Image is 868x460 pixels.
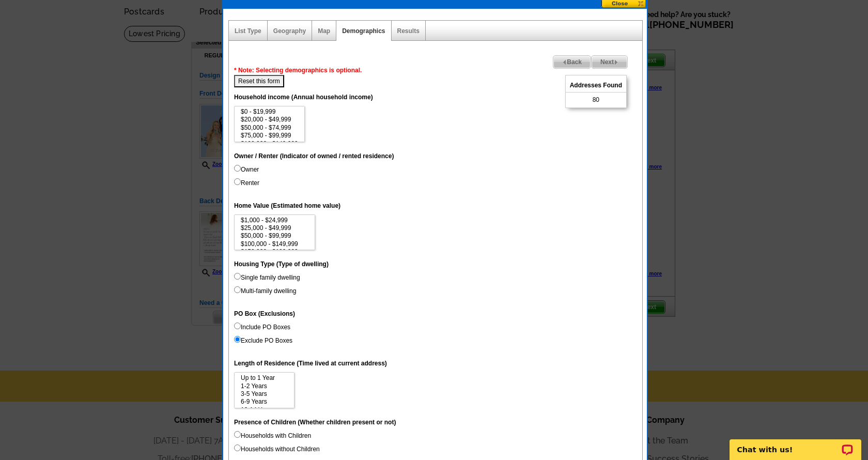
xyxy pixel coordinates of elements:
[234,286,241,293] input: Multi-family dwelling
[234,165,241,172] input: Owner
[397,27,420,35] a: Results
[234,444,320,454] label: Households without Children
[234,336,292,345] label: Exclude PO Boxes
[234,273,241,280] input: Single family dwelling
[234,151,394,161] label: Owner / Renter (Indicator of owned / rented residence)
[234,418,396,427] label: Presence of Children (Whether children present or not)
[234,165,259,174] label: Owner
[342,27,385,35] a: Demographics
[234,336,241,343] input: Exclude PO Boxes
[240,108,299,116] option: $0 - $19,999
[592,56,627,68] span: Next
[234,444,241,451] input: Households without Children
[235,27,261,35] a: List Type
[591,55,628,69] a: Next
[553,55,591,69] a: Back
[240,248,309,256] option: $150,000 - $199,999
[234,259,329,269] label: Housing Type (Type of dwelling)
[562,60,567,65] img: button-prev-arrow-gray.png
[234,431,311,440] label: Households with Children
[593,95,599,104] span: 80
[240,390,289,398] option: 3-5 Years
[240,232,309,240] option: $50,000 - $99,999
[240,116,299,124] option: $20,000 - $49,999
[553,56,591,68] span: Back
[234,359,387,368] label: Length of Residence (Time lived at current address)
[240,124,299,132] option: $50,000 - $74,999
[240,374,289,382] option: Up to 1 Year
[234,67,362,74] span: * Note: Selecting demographics is optional.
[723,427,868,460] iframe: LiveChat chat widget
[234,286,296,296] label: Multi-family dwelling
[234,309,295,318] label: PO Box (Exclusions)
[240,224,309,232] option: $25,000 - $49,999
[318,27,330,35] a: Map
[234,201,340,210] label: Home Value (Estimated home value)
[234,75,284,87] button: Reset this form
[234,178,241,185] input: Renter
[240,382,289,390] option: 1-2 Years
[234,431,241,438] input: Households with Children
[614,60,618,65] img: button-next-arrow-gray.png
[234,178,259,188] label: Renter
[240,217,309,224] option: $1,000 - $24,999
[240,398,289,406] option: 6-9 Years
[273,27,306,35] a: Geography
[240,406,289,414] option: 10-14 Years
[240,132,299,140] option: $75,000 - $99,999
[566,79,626,93] span: Addresses Found
[234,273,300,282] label: Single family dwelling
[240,240,309,248] option: $100,000 - $149,999
[234,93,373,102] label: Household income (Annual household income)
[234,323,241,329] input: Include PO Boxes
[234,323,290,332] label: Include PO Boxes
[240,140,299,148] option: $100,000 - $149,999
